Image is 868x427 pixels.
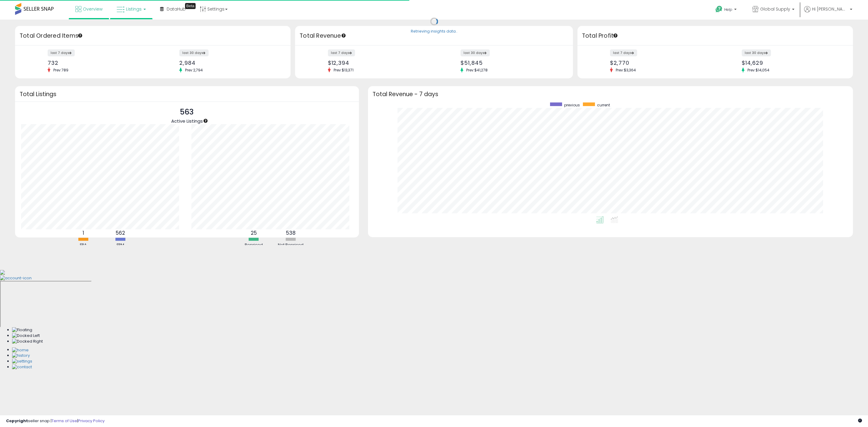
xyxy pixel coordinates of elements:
[179,60,280,66] div: 2,984
[182,68,206,73] span: Prev: 2,794
[286,229,296,237] b: 538
[83,229,84,237] b: 1
[12,339,43,344] img: Docked Right
[65,242,101,248] div: FBA
[331,68,357,73] span: Prev: $13,371
[179,49,209,56] label: last 30 days
[373,92,848,96] h3: Total Revenue - 7 days
[613,33,618,38] div: Tooltip anchor
[251,229,257,237] b: 25
[610,49,637,56] label: last 7 days
[126,6,142,12] span: Listings
[341,33,346,38] div: Tooltip anchor
[744,68,772,73] span: Prev: $14,054
[273,242,309,248] div: Not Repriced
[328,49,355,56] label: last 7 days
[203,118,208,124] div: Tooltip anchor
[812,6,848,12] span: Hi [PERSON_NAME]
[564,102,580,108] span: previous
[411,29,458,34] div: Retrieving insights data..
[50,68,71,73] span: Prev: 789
[185,3,196,9] div: Tooltip anchor
[610,60,711,66] div: $2,770
[742,60,842,66] div: $14,629
[711,1,743,20] a: Help
[77,33,83,38] div: Tooltip anchor
[724,7,732,12] span: Help
[12,347,29,353] img: Home
[461,49,490,56] label: last 30 days
[12,359,32,364] img: Settings
[804,6,852,20] a: Hi [PERSON_NAME]
[760,6,790,12] span: Global Supply
[116,229,125,237] b: 562
[597,102,610,108] span: current
[236,242,272,248] div: Repriced
[167,6,186,12] span: DataHub
[328,60,429,66] div: $12,394
[12,353,30,359] img: History
[463,68,491,73] span: Prev: $41,278
[20,32,286,40] h3: Total Ordered Items
[12,327,32,333] img: Floating
[715,5,723,13] i: Get Help
[171,106,203,118] p: 563
[83,6,102,12] span: Overview
[12,333,40,339] img: Docked Left
[48,49,75,56] label: last 7 days
[613,68,639,73] span: Prev: $3,364
[48,60,148,66] div: 732
[102,242,138,248] div: FBM
[461,60,562,66] div: $51,845
[742,49,771,56] label: last 30 days
[582,32,848,40] h3: Total Profit
[20,92,354,96] h3: Total Listings
[12,364,32,370] img: Contact
[171,118,203,124] span: Active Listings
[300,32,568,40] h3: Total Revenue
